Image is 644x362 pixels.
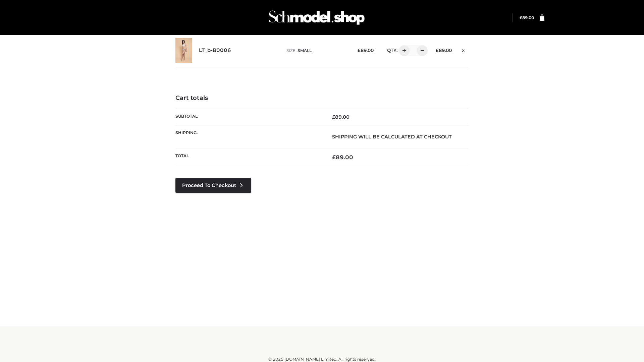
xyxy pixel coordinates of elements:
[436,48,452,53] bdi: 89.00
[175,109,322,125] th: Subtotal
[175,178,251,193] a: Proceed to Checkout
[358,48,374,53] bdi: 89.00
[520,15,534,20] bdi: 89.00
[380,45,425,56] div: QTY:
[332,154,353,161] bdi: 89.00
[175,95,469,102] h4: Cart totals
[332,114,335,120] span: £
[175,148,322,166] th: Total
[298,48,312,53] span: SMALL
[520,15,522,20] span: £
[332,154,336,161] span: £
[358,48,361,53] span: £
[266,4,367,31] img: Schmodel Admin 964
[520,15,534,20] a: £89.00
[436,48,439,53] span: £
[332,134,452,140] strong: Shipping will be calculated at checkout
[199,47,231,54] a: LT_b-B0006
[175,125,322,148] th: Shipping:
[175,38,192,63] img: LT_b-B0006 - SMALL
[332,114,350,120] bdi: 89.00
[459,45,469,54] a: Remove this item
[286,48,347,54] p: size :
